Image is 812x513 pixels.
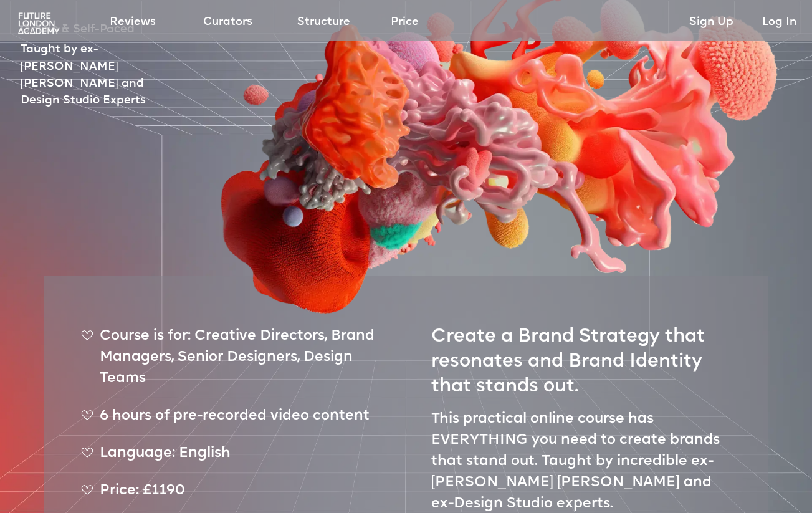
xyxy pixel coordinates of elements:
[81,406,381,437] div: 6 hours of pre-recorded video content
[297,14,350,31] a: Structure
[203,14,252,31] a: Curators
[81,443,381,474] div: Language: English
[21,41,183,109] p: Taught by ex-[PERSON_NAME] [PERSON_NAME] and Design Studio Experts
[762,14,796,31] a: Log In
[431,314,732,400] h2: Create a Brand Strategy that resonates and Brand Identity that stands out.
[110,14,156,31] a: Reviews
[391,14,419,31] a: Price
[81,481,381,512] div: Price: £1190
[689,14,733,31] a: Sign Up
[81,326,381,400] div: Course is for: Creative Directors, Brand Managers, Senior Designers, Design Teams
